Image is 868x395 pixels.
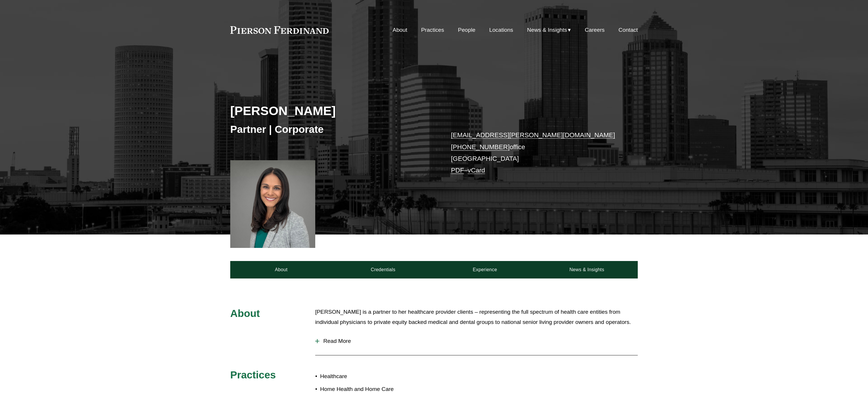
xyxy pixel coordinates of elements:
p: Healthcare [320,371,434,382]
a: People [458,24,475,36]
a: Credentials [332,261,434,278]
a: vCard [468,167,485,174]
a: Contact [619,24,638,36]
a: [EMAIL_ADDRESS][PERSON_NAME][DOMAIN_NAME] [451,131,615,139]
span: Practices [230,369,276,380]
span: News & Insights [527,25,567,35]
a: About [230,261,332,278]
a: PDF [451,167,464,174]
p: Home Health and Home Care [320,384,434,394]
a: Locations [489,24,513,36]
p: office [GEOGRAPHIC_DATA] – [451,129,621,176]
p: [PERSON_NAME] is a partner to her healthcare provider clients – representing the full spectrum of... [315,307,638,327]
a: News & Insights [536,261,638,278]
a: Careers [585,24,605,36]
h3: Partner | Corporate [230,123,434,136]
button: Read More [315,334,638,349]
a: Experience [434,261,536,278]
a: About [393,24,407,36]
a: Practices [421,24,444,36]
a: [PHONE_NUMBER] [451,143,510,151]
span: About [230,308,260,319]
a: folder dropdown [527,24,571,36]
span: Read More [319,338,638,344]
h2: [PERSON_NAME] [230,103,434,118]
